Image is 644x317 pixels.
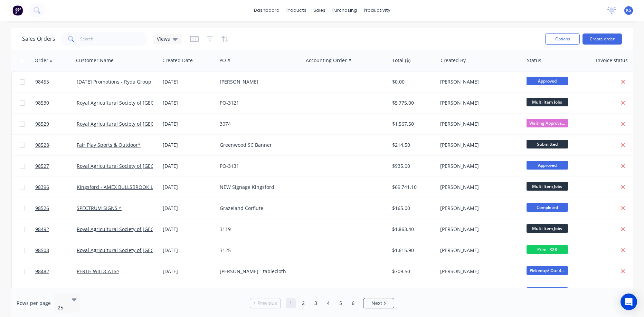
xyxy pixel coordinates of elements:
div: Grazeland Corflute [220,205,296,212]
div: [DATE] [163,226,214,233]
span: 98526 [35,205,49,212]
div: [PERSON_NAME] [440,163,517,170]
div: 3119 [220,226,296,233]
span: Waiting Approva... [527,119,568,127]
div: $1,567.50 [392,121,433,127]
div: PO-3121 [220,99,296,106]
a: Fair Play Sports & Outdoor* [77,142,141,148]
a: 98526 [35,198,77,219]
a: Page 2 [298,298,309,308]
a: Royal Agricultural Society of [GEOGRAPHIC_DATA] [77,226,190,232]
span: Previous [257,300,277,307]
a: 98396 [35,177,77,198]
div: Customer Name [76,57,114,64]
div: $69,741.10 [392,184,433,191]
a: 98508 [35,240,77,261]
div: PO-3131 [220,163,296,170]
h1: Sales Orders [22,36,55,42]
div: Order # [35,57,53,64]
div: [PERSON_NAME] [440,205,517,212]
span: 98482 [35,268,49,275]
div: Status [527,57,541,64]
div: [PERSON_NAME] [440,268,517,275]
button: Create order [583,33,622,45]
a: Page 1 is your current page [286,298,296,308]
div: Total ($) [392,57,410,64]
span: Multi Item Jobs [527,182,568,191]
div: [PERSON_NAME] [440,142,517,148]
div: 25 [58,304,66,311]
span: Views [157,35,170,42]
span: Finishing - Fab... [527,287,568,296]
div: NEW Signage Kingsford [220,184,296,191]
div: $935.00 [392,163,433,170]
a: Page 6 [348,298,358,308]
span: 98528 [35,142,49,148]
a: 98524 [35,282,77,303]
a: Royal Agricultural Society of [GEOGRAPHIC_DATA] [77,163,190,169]
a: Page 4 [323,298,333,308]
a: [DATE] Promotions - Ryda Group Pty Ltd * [77,78,172,85]
a: 98482 [35,261,77,282]
div: $1,863.40 [392,226,433,233]
a: dashboard [250,5,283,16]
span: Multi Item Jobs [527,224,568,233]
span: 98492 [35,226,49,233]
div: $165.00 [392,205,433,212]
div: [PERSON_NAME] [440,121,517,127]
span: 98396 [35,184,49,191]
span: Print- R2R [527,245,568,254]
div: [PERSON_NAME] [440,247,517,254]
span: Approved [527,161,568,170]
div: $0.00 [392,78,433,85]
div: Created By [441,57,466,64]
a: 98492 [35,219,77,240]
div: Accounting Order # [306,57,351,64]
span: Multi Item Jobs [527,98,568,106]
span: KS [626,7,631,13]
a: Next page [363,300,394,307]
div: [DATE] [163,247,214,254]
div: [PERSON_NAME] [440,78,517,85]
div: [DATE] [163,184,214,191]
a: PERTH WILDCATS^ [77,268,119,275]
div: productivity [360,5,394,16]
div: Created Date [162,57,193,64]
span: Completed [527,203,568,212]
span: Approved [527,77,568,85]
input: Search... [80,32,148,46]
div: $5,775.00 [392,99,433,106]
a: 98527 [35,156,77,176]
span: Next [371,300,382,307]
div: [DATE] [163,121,214,127]
div: Invoice status [596,57,628,64]
img: Factory [12,5,23,16]
span: Rows per page [17,300,51,307]
div: [DATE] [163,205,214,212]
span: 98530 [35,99,49,106]
span: 98455 [35,78,49,85]
a: SPECTRUM SIGNS ^ [77,205,122,211]
div: [DATE] [163,163,214,170]
div: [PERSON_NAME] [440,226,517,233]
div: purchasing [329,5,360,16]
span: Pickedup/ Out 4... [527,266,568,275]
div: $1,615.90 [392,247,433,254]
a: Previous page [250,300,281,307]
div: $709.50 [392,268,433,275]
div: products [283,5,310,16]
span: 98508 [35,247,49,254]
a: 98530 [35,93,77,113]
ul: Pagination [247,298,397,308]
div: [DATE] [163,142,214,148]
div: Open Intercom Messenger [621,294,637,310]
div: [PERSON_NAME] [440,184,517,191]
div: [DATE] [163,78,214,85]
div: 3125 [220,247,296,254]
a: 98455 [35,71,77,92]
div: $214.50 [392,142,433,148]
div: [PERSON_NAME] [440,99,517,106]
a: Royal Agricultural Society of [GEOGRAPHIC_DATA] [77,121,190,127]
div: 3074 [220,121,296,127]
a: Page 5 [335,298,346,308]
